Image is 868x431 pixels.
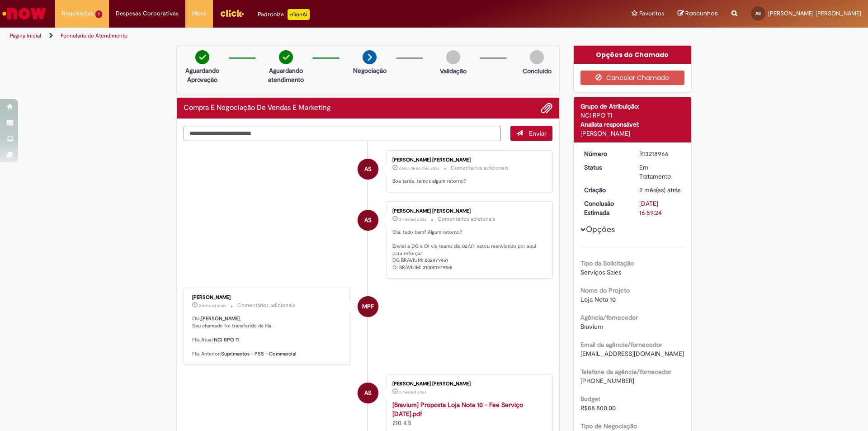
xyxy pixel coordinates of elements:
span: AS [364,382,372,404]
img: check-circle-green.png [195,50,209,64]
b: Tipo de Negociação [580,422,637,430]
p: Concluído [523,66,552,76]
b: Suprimentos - PSS - Commercial [221,350,296,357]
div: 210 KB [392,400,543,427]
span: Requisições [62,9,94,18]
div: Marcus Paulo Furtado Silva [358,296,378,317]
time: 14/07/2025 10:14:14 [399,217,426,222]
div: Grupo de Atribuição: [580,102,685,111]
b: Tipo da Solicitação [580,259,634,267]
div: [PERSON_NAME] [192,295,343,300]
div: [PERSON_NAME] [PERSON_NAME] [392,157,543,163]
a: Formulário de Atendimento [61,32,127,39]
b: Budget [580,395,600,403]
button: Enviar [510,126,552,141]
span: Enviar [529,129,547,137]
div: Padroniza [258,9,310,20]
span: Loja Nota 10 [580,295,616,303]
img: img-circle-grey.png [446,50,460,64]
div: R13218966 [639,149,681,158]
dt: Número [577,149,633,158]
div: NCI RPO TI [580,111,685,120]
a: [Bravium] Proposta Loja Nota 10 - Fee Serviço [DATE].pdf [392,401,523,418]
b: Telefone da agência/fornecedor [580,368,671,376]
p: Aguardando Aprovação [180,66,224,84]
span: More [192,9,206,18]
span: 2 mês(es) atrás [399,389,426,395]
img: click_logo_yellow_360x200.png [220,6,244,20]
p: Negociação [353,66,387,75]
span: 2 mês(es) atrás [399,217,426,222]
b: Agência/fornecedor [580,313,638,322]
p: +GenAi [288,9,310,20]
span: Rascunhos [685,9,718,18]
div: Alessandra Aparecida Martins Dos Santos [358,383,378,403]
span: MPF [362,296,374,317]
p: Boa tarde, temos algum retorno? [392,178,543,185]
ul: Trilhas de página [7,28,572,44]
div: Em Tratamento [639,163,681,181]
b: NCI RPO TI [214,336,240,343]
small: Comentários adicionais [237,302,295,309]
div: Alessandra Aparecida Martins Dos Santos [358,210,378,231]
b: Email da agência/fornecedor [580,341,662,349]
span: [PHONE_NUMBER] [580,377,634,385]
time: 26/06/2025 17:58:44 [399,389,426,395]
span: AS [364,158,372,180]
span: R$88.800,00 [580,404,616,412]
time: 30/06/2025 10:20:34 [199,303,226,308]
span: AS [755,10,761,16]
b: Nome do Projeto [580,286,630,294]
a: Rascunhos [678,9,718,18]
p: Validação [440,66,467,76]
p: Aguardando atendimento [264,66,308,84]
span: 1 [95,10,102,18]
div: [DATE] 16:59:24 [639,199,681,217]
b: [PERSON_NAME] [201,315,240,322]
div: [PERSON_NAME] [580,129,685,138]
button: Cancelar Chamado [580,71,685,85]
div: [PERSON_NAME] [PERSON_NAME] [392,381,543,387]
p: Olá, tudo bem? Algum retorno? Enviei a DG e OI via teams dia 02/07, estou reenviando por aqui par... [392,229,543,271]
div: 26/06/2025 17:59:17 [639,185,681,194]
button: Adicionar anexos [541,102,552,114]
span: Favoritos [639,9,664,18]
img: check-circle-green.png [279,50,293,64]
p: Olá, , Seu chamado foi transferido de fila. Fila Atual: Fila Anterior: [192,315,343,358]
h2: Compra E Negociação De Vendas E Marketing Histórico de tíquete [184,104,331,112]
div: Alessandra Aparecida Martins Dos Santos [358,159,378,180]
a: Página inicial [10,32,41,39]
img: img-circle-grey.png [530,50,544,64]
small: Comentários adicionais [438,215,495,223]
span: 2 mês(es) atrás [639,186,680,194]
span: Despesas Corporativas [116,9,179,18]
span: 2 mês(es) atrás [199,303,226,308]
small: Comentários adicionais [451,164,509,172]
div: [PERSON_NAME] [PERSON_NAME] [392,208,543,214]
img: ServiceNow [1,5,47,23]
span: [PERSON_NAME] [PERSON_NAME] [768,9,861,17]
dt: Conclusão Estimada [577,199,633,217]
span: Serviços Sales [580,268,621,276]
textarea: Digite sua mensagem aqui... [184,126,501,141]
div: Opções do Chamado [574,46,692,64]
dt: Criação [577,185,633,194]
span: [EMAIL_ADDRESS][DOMAIN_NAME] [580,350,684,358]
span: AS [364,209,372,231]
span: cerca de um mês atrás [399,166,439,171]
span: Bravium [580,322,603,331]
dt: Status [577,163,633,172]
div: Analista responsável: [580,120,685,129]
img: arrow-next.png [363,50,377,64]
